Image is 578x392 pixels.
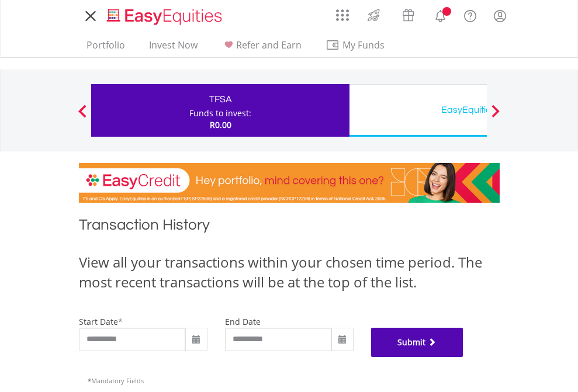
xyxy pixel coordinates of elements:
[399,6,418,25] img: vouchers-v2.svg
[336,9,349,22] img: grid-menu-icon.svg
[79,316,118,327] label: start date
[371,328,463,357] button: Submit
[217,39,306,57] a: Refer and Earn
[88,376,144,385] span: Mandatory Fields
[225,316,261,327] label: end date
[328,3,357,22] a: AppsGrid
[391,3,425,25] a: Vouchers
[484,110,507,122] button: Next
[71,110,94,122] button: Previous
[455,3,485,26] a: FAQ's and Support
[82,39,130,57] a: Portfolio
[425,3,455,26] a: Notifications
[98,91,342,107] div: TFSA
[105,7,227,26] img: EasyEquities_Logo.png
[485,3,515,29] a: My Profile
[144,39,202,57] a: Invest Now
[210,119,231,130] span: R0.00
[189,107,251,119] div: Funds to invest:
[236,39,302,51] span: Refer and Earn
[364,6,383,25] img: thrive-v2.svg
[79,214,500,241] h1: Transaction History
[102,3,227,26] a: Home page
[79,252,500,293] div: View all your transactions within your chosen time period. The most recent transactions will be a...
[326,37,402,53] span: My Funds
[79,163,500,203] img: EasyCredit Promotion Banner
